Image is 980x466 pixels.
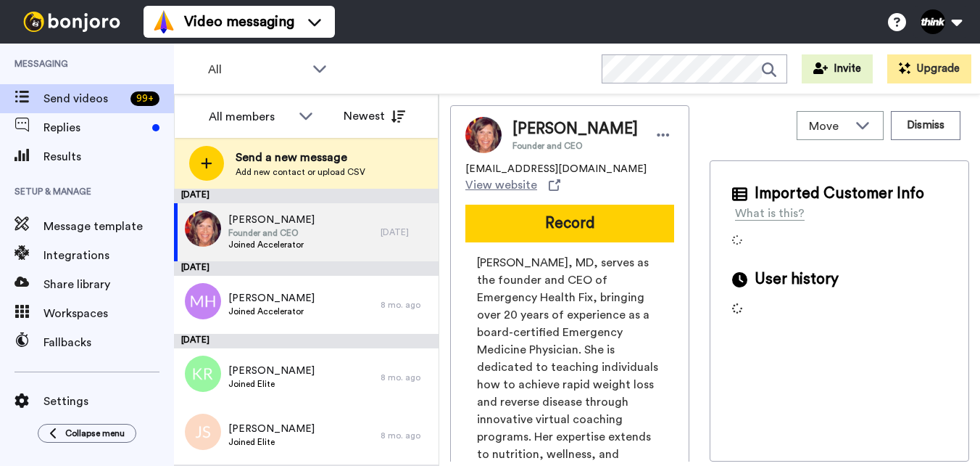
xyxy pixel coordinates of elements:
[228,227,315,239] span: Founder and CEO
[465,162,647,176] span: [EMAIL_ADDRESS][DOMAIN_NAME]
[236,166,365,178] span: Add new contact or upload CSV
[174,189,439,203] div: [DATE]
[381,372,431,383] div: 8 mo. ago
[228,213,315,227] span: [PERSON_NAME]
[802,54,873,83] button: Invite
[891,111,960,140] button: Dismiss
[185,414,221,450] img: js.png
[43,218,174,235] span: Message template
[209,108,291,126] div: All members
[228,291,315,306] span: [PERSON_NAME]
[228,364,315,378] span: [PERSON_NAME]
[38,424,136,443] button: Collapse menu
[43,247,174,264] span: Integrations
[465,176,537,194] span: View website
[43,276,174,293] span: Share library
[465,117,502,153] img: Image of Erin Reardon
[228,306,315,317] span: Joined Accelerator
[236,149,365,166] span: Send a new message
[43,148,174,165] span: Results
[185,356,221,392] img: kr.png
[735,205,805,222] div: What is this?
[130,91,159,106] div: 99 +
[512,118,638,140] span: [PERSON_NAME]
[65,428,125,439] span: Collapse menu
[755,269,839,290] span: User history
[152,10,175,33] img: vm-color.svg
[465,205,674,242] button: Record
[228,378,315,390] span: Joined Elite
[43,393,174,410] span: Settings
[381,430,431,441] div: 8 mo. ago
[333,102,416,131] button: Newest
[228,422,315,436] span: [PERSON_NAME]
[174,334,439,348] div: [DATE]
[174,261,439,276] div: [DATE]
[512,140,638,152] span: Founder and CEO
[43,305,174,322] span: Workspaces
[208,61,305,78] span: All
[809,118,848,135] span: Move
[185,283,221,319] img: mh.png
[43,119,146,136] span: Replies
[381,299,431,311] div: 8 mo. ago
[185,210,221,247] img: 8211cc67-2be3-48e9-84fb-ab9e009204d7.jpg
[465,176,560,194] a: View website
[381,226,431,238] div: [DATE]
[887,54,971,83] button: Upgrade
[17,12,126,32] img: bj-logo-header-white.svg
[184,12,294,32] span: Video messaging
[228,239,315,250] span: Joined Accelerator
[43,334,174,351] span: Fallbacks
[43,90,125,107] span: Send videos
[228,436,315,448] span: Joined Elite
[755,183,924,205] span: Imported Customer Info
